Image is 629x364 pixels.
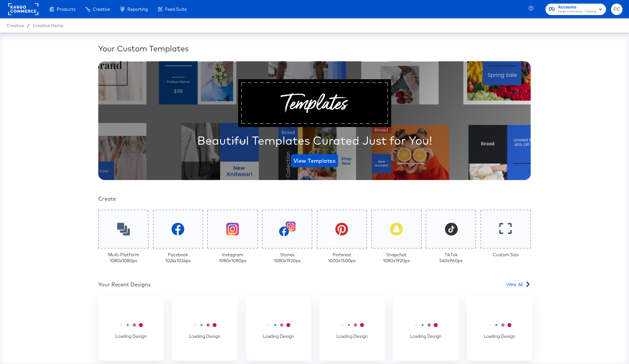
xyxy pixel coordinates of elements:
[262,317,295,333] svg: Horizontal loader
[57,7,75,12] span: Products
[33,23,63,28] a: Creative Home
[506,281,523,287] span: View All
[24,23,33,28] span: /
[410,299,442,357] div: Loading Design
[165,7,187,12] span: Feed Suite
[188,299,221,357] div: Loading Design
[383,252,410,264] div: Snapchat 1080 x 1920 px
[558,4,596,11] span: Accounts
[246,295,311,361] div: Horizontal loaderLoading Design
[291,154,338,167] button: View Templates
[115,299,147,357] div: Loading Design
[439,252,463,264] div: TikTok 540 x 960 px
[467,295,532,361] div: Horizontal loaderLoading Design
[328,252,356,264] div: Pinterest 1000 x 1500 px
[172,295,238,361] div: Horizontal loaderLoading Design
[262,299,295,357] div: Loading Design
[336,299,369,357] div: Loading Design
[219,252,246,264] div: Instagram 1080 x 1080 px
[165,252,191,264] div: Facebook 1024 x 1024 px
[611,4,622,15] button: CC
[188,317,221,333] svg: Horizontal loader
[558,9,596,14] span: Kargo Commerce - Training
[483,299,516,357] div: Loading Design
[506,281,531,290] a: View All
[98,43,531,54] div: Your Custom Templates
[493,252,519,258] div: Custom Size
[197,132,432,149] div: Beautiful Templates Curated Just for You!
[98,195,531,203] div: Create
[545,4,606,15] button: AccountsKargo Commerce - Training
[127,7,148,12] span: Reporting
[98,281,151,288] div: Your Recent Designs
[108,252,139,264] div: Multi-Platform 1080 x 1080 px
[93,7,110,12] span: Creative
[294,156,335,165] span: View Templates
[614,6,620,13] span: CC
[7,23,24,28] span: Creative
[393,295,459,361] div: Horizontal loaderLoading Design
[319,295,385,361] div: Horizontal loaderLoading Design
[483,317,516,333] svg: Horizontal loader
[115,317,147,333] svg: Horizontal loader
[274,252,301,264] div: Stories 1080 x 1920 px
[410,317,442,333] svg: Horizontal loader
[336,317,369,333] svg: Horizontal loader
[98,295,164,361] div: Horizontal loaderLoading Design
